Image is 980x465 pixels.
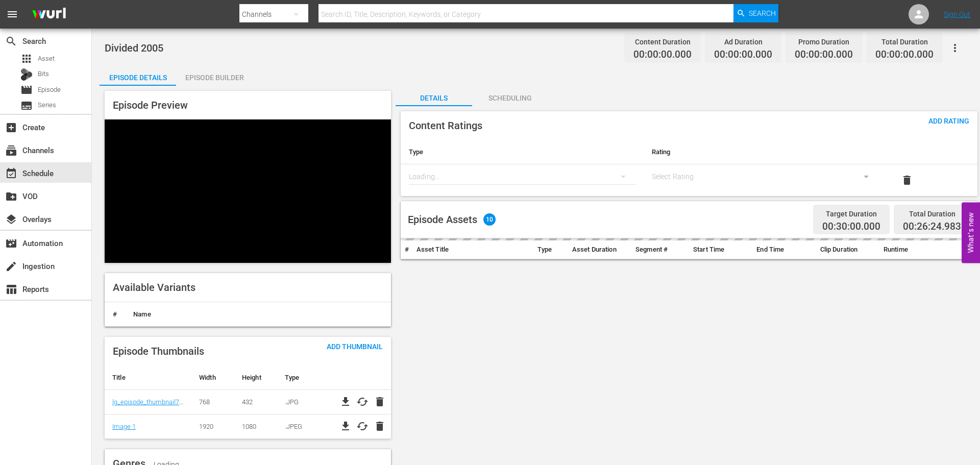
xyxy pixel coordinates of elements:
span: 00:00:00.000 [714,49,772,61]
div: Content Duration [633,35,692,49]
div: Promo Duration [795,35,853,49]
th: # [401,240,412,259]
td: 432 [234,389,277,414]
button: delete [374,420,386,432]
span: Available Variants [113,281,195,293]
div: Bits [20,68,33,81]
td: .JPG [277,389,334,414]
th: Start Time [689,240,752,259]
span: Automation [5,237,17,250]
div: Target Duration [822,207,880,221]
div: Episode Details [100,65,176,90]
button: Search [733,4,778,22]
a: Image 1 [112,423,136,430]
td: .JPEG [277,414,334,438]
span: menu [6,8,18,20]
span: Content Ratings [409,119,482,132]
span: Episode Preview [113,99,188,111]
button: Episode Builder [176,65,253,86]
span: Asset [20,53,33,65]
th: Title [105,365,191,390]
button: cached [356,396,369,408]
span: Schedule [5,167,17,180]
th: Runtime [879,240,943,259]
span: Overlays [5,213,17,226]
span: 10 [483,213,496,226]
span: Series [20,100,33,112]
span: Episode Thumbnails [113,345,204,357]
span: Search [5,35,17,47]
span: 00:30:00.000 [822,221,880,233]
a: lg_episode_thumbnail768x432 [112,398,200,406]
th: Type [533,240,568,259]
span: Ingestion [5,260,17,273]
span: Bits [38,69,49,79]
span: Episode [38,85,61,95]
span: 00:00:00.000 [795,49,853,61]
span: 00:26:24.983 [903,221,961,232]
td: 768 [191,389,234,414]
th: End Time [752,240,816,259]
span: Reports [5,283,17,296]
td: 1920 [191,414,234,438]
button: Add Thumbnail [318,337,391,355]
th: Rating [644,140,887,164]
div: Total Duration [875,35,934,49]
span: Search [749,4,776,22]
th: Asset Duration [568,240,631,259]
span: 00:00:00.000 [633,49,692,61]
th: # [105,302,125,327]
th: Width [191,365,234,390]
button: Open Feedback Widget [962,202,980,263]
button: Scheduling [472,86,549,106]
button: delete [374,396,386,408]
div: Ad Duration [714,35,772,49]
span: Divided 2005 [105,42,163,54]
th: Height [234,365,277,390]
button: delete [895,168,919,192]
a: file_download [339,396,352,408]
th: Asset Title [412,240,533,259]
span: VOD [5,190,17,203]
span: Create [5,121,17,134]
div: Total Duration [903,207,961,221]
span: Asset [38,54,55,64]
img: ans4CAIJ8jUAAAAAAAAAAAAAAAAAAAAAAAAgQb4GAAAAAAAAAAAAAAAAAAAAAAAAJMjXAAAAAAAAAAAAAAAAAAAAAAAAgAT5G... [24,3,73,27]
button: Details [396,86,472,106]
span: Add Thumbnail [318,342,391,351]
span: delete [901,174,913,186]
div: Episode Assets [408,213,496,226]
button: Episode Details [100,65,176,86]
div: Details [396,86,472,110]
button: cached [356,420,369,432]
th: Type [401,140,644,164]
table: simple table [401,140,977,196]
th: Segment # [631,240,689,259]
td: 1080 [234,414,277,438]
span: Channels [5,144,17,157]
th: Clip Duration [816,240,879,259]
div: Scheduling [472,86,549,110]
th: Name [125,302,391,327]
a: file_download [339,420,352,432]
span: Add Rating [920,117,977,125]
span: Episode [20,84,33,96]
button: Add Rating [920,111,977,130]
span: 00:00:00.000 [875,49,934,61]
a: Sign Out [944,10,970,18]
th: Type [277,365,334,390]
div: Episode Builder [176,65,253,90]
span: Series [38,100,56,110]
